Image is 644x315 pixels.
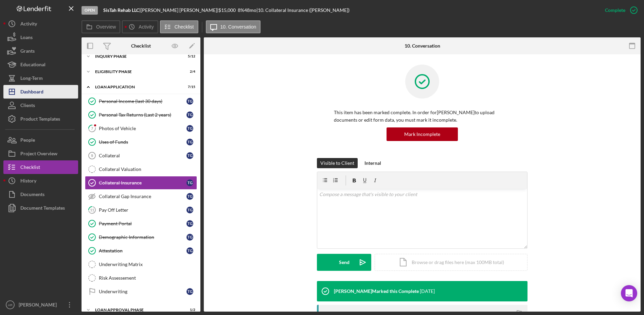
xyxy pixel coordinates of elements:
div: Underwriting Matrix [99,262,197,267]
button: Document Templates [3,201,78,215]
div: 7 / 15 [183,85,195,89]
div: Send [339,254,350,271]
div: | [103,7,141,13]
div: 8 % [238,7,244,13]
div: t g [186,139,193,145]
a: Underwritingtg [85,285,197,298]
time: 2025-08-01 12:09 [420,288,435,294]
div: Collateral [99,153,186,158]
div: Activity [20,17,37,32]
label: 10. Conversation [220,24,256,30]
button: Visible to Client [317,158,358,168]
div: Inquiry Phase [95,54,178,58]
text: AR [8,303,12,307]
div: Attestation [99,248,186,253]
button: Activity [3,17,78,31]
div: Checklist [131,43,151,49]
div: People [20,133,35,148]
a: Collateral Gap Insurancetg [85,190,197,203]
div: Mark Incomplete [404,127,440,141]
div: Collateral Gap Insurance [99,194,186,199]
button: Loans [3,31,78,44]
div: t g [186,220,193,227]
div: History [20,174,36,189]
div: Uses of Funds [99,139,186,145]
a: Demographic Informationtg [85,230,197,244]
a: Underwriting Matrix [85,258,197,271]
a: Collateral Valuation [85,162,197,176]
div: Payment Portal [99,221,186,226]
button: Complete [598,3,641,17]
tspan: 11 [90,208,94,212]
div: Collateral Valuation [99,167,197,172]
div: [PERSON_NAME] [PERSON_NAME] | [141,7,218,13]
b: SisTah Rehab LLC [103,7,139,13]
div: Loan Approval Phase [95,308,178,312]
a: Clients [3,99,78,112]
div: Loan Application [95,85,178,89]
button: History [3,174,78,188]
div: t g [186,152,193,159]
button: People [3,133,78,147]
a: Payment Portaltg [85,217,197,230]
div: Visible to Client [320,158,354,168]
label: Activity [139,24,154,30]
div: Project Overview [20,147,57,162]
div: Dashboard [20,85,43,100]
span: $15,000 [218,7,236,13]
a: Personal Tax Returns (Last 2 years)tg [85,108,197,122]
div: t g [186,179,193,186]
tspan: 7 [91,126,93,130]
button: AR[PERSON_NAME] [3,298,78,312]
div: t g [186,193,193,200]
div: Loans [20,31,33,46]
div: Open [82,6,98,15]
div: t g [186,247,193,254]
button: Project Overview [3,147,78,160]
button: 10. Conversation [206,20,261,33]
a: Uses of Fundstg [85,135,197,149]
div: Documents [20,188,44,203]
button: Dashboard [3,85,78,99]
div: t g [186,98,193,105]
div: Photos of Vehicle [99,126,186,131]
div: Document Templates [20,201,65,216]
a: 9Collateraltg [85,149,197,162]
div: 48 mo [244,7,256,13]
button: Checklist [3,160,78,174]
button: Send [317,254,371,271]
button: Documents [3,188,78,201]
div: Demographic Information [99,234,186,240]
div: t g [186,234,193,241]
div: Personal Income (last 30 days) [99,99,186,104]
a: Personal Income (last 30 days)tg [85,94,197,108]
button: Educational [3,58,78,71]
a: Collateral Insurancetg [85,176,197,190]
div: t g [186,288,193,295]
div: 5 / 12 [183,54,195,58]
button: Grants [3,44,78,58]
div: Clients [20,99,35,114]
div: 10. Conversation [405,43,440,49]
div: Educational [20,58,46,73]
a: Product Templates [3,112,78,126]
a: Long-Term [3,71,78,85]
div: Underwriting [99,289,186,294]
div: Eligibility Phase [95,70,178,74]
div: Long-Term [20,71,43,87]
div: t g [186,125,193,132]
button: Checklist [160,20,198,33]
div: 2 / 4 [183,70,195,74]
label: Checklist [175,24,194,30]
div: [PERSON_NAME] [17,298,61,313]
button: Activity [122,20,158,33]
div: t g [186,111,193,118]
div: Internal [364,158,381,168]
div: Product Templates [20,112,60,127]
